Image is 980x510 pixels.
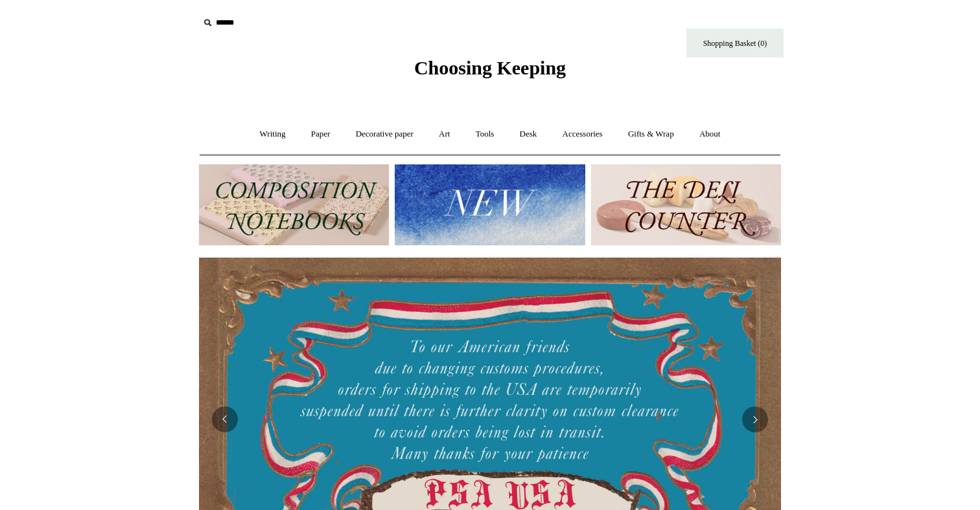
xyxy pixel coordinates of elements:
[299,117,342,151] a: Paper
[395,164,585,245] img: New.jpg__PID:f73bdf93-380a-4a35-bcfe-7823039498e1
[551,117,614,151] a: Accessories
[199,164,389,245] img: 202302 Composition ledgers.jpg__PID:69722ee6-fa44-49dd-a067-31375e5d54ec
[742,406,768,432] button: Next
[414,67,566,76] a: Choosing Keeping
[686,28,784,58] a: Shopping Basket (0)
[248,117,297,151] a: Writing
[414,57,566,78] span: Choosing Keeping
[464,117,506,151] a: Tools
[344,117,425,151] a: Decorative paper
[427,117,461,151] a: Art
[591,164,781,245] img: The Deli Counter
[688,117,732,151] a: About
[212,406,238,432] button: Previous
[616,117,686,151] a: Gifts & Wrap
[508,117,549,151] a: Desk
